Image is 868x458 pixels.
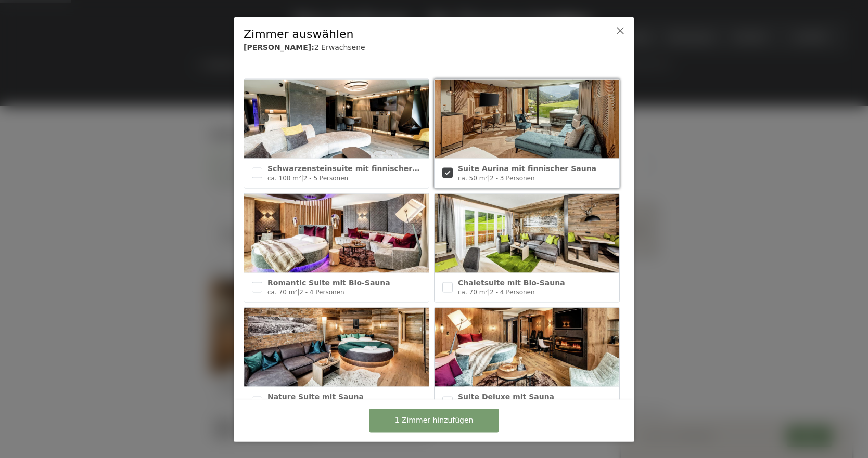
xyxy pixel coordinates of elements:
[267,174,301,181] span: ca. 100 m²
[458,289,488,296] span: ca. 70 m²
[301,174,303,181] span: |
[267,278,390,286] span: Romantic Suite mit Bio-Sauna
[267,289,297,296] span: ca. 70 m²
[458,164,596,173] span: Suite Aurina mit finnischer Sauna
[488,289,490,296] span: |
[244,193,429,272] img: Romantic Suite mit Bio-Sauna
[299,289,344,296] span: 2 - 4 Personen
[435,80,619,159] img: Suite Aurina mit finnischer Sauna
[267,164,440,173] span: Schwarzensteinsuite mit finnischer Sauna
[395,415,474,426] span: 1 Zimmer hinzufügen
[490,174,534,181] span: 2 - 3 Personen
[267,392,364,401] span: Nature Suite mit Sauna
[244,43,314,51] b: [PERSON_NAME]:
[435,308,619,387] img: Suite Deluxe mit Sauna
[314,43,365,51] span: 2 Erwachsene
[369,409,499,432] button: 1 Zimmer hinzufügen
[297,289,299,296] span: |
[303,174,348,181] span: 2 - 5 Personen
[490,289,534,296] span: 2 - 4 Personen
[244,80,429,159] img: Schwarzensteinsuite mit finnischer Sauna
[244,26,592,42] div: Zimmer auswählen
[458,278,565,286] span: Chaletsuite mit Bio-Sauna
[435,193,619,272] img: Chaletsuite mit Bio-Sauna
[244,308,429,387] img: Nature Suite mit Sauna
[458,392,554,401] span: Suite Deluxe mit Sauna
[488,174,490,181] span: |
[458,174,488,181] span: ca. 50 m²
